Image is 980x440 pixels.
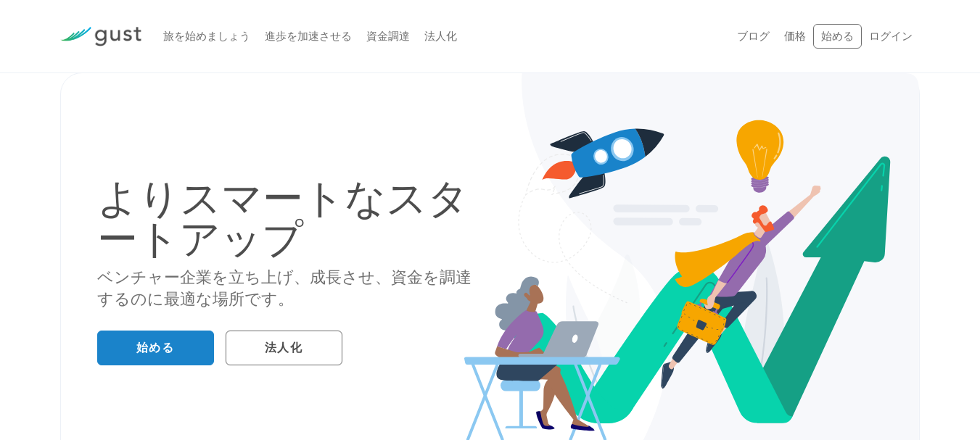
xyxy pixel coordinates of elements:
a: ログイン [869,30,913,43]
a: 始める [813,24,862,49]
a: 始める [97,331,214,365]
a: 進歩を加速させる [265,30,352,43]
a: 価格 [784,30,806,43]
a: ブログ [737,30,770,43]
img: ガストロゴ [60,27,141,46]
a: 旅を始めましょう [163,30,250,43]
a: 法人化 [226,331,342,365]
a: 資金調達 [366,30,410,43]
font: ベンチャー企業を立ち上げ、成長させ、資金を調達するのに最適な場所です。 [97,268,472,308]
a: 法人化 [424,30,457,43]
font: よりスマートなスタートアップ [97,175,469,264]
font: 法人化 [265,341,303,355]
font: 始める [136,341,175,355]
font: 始める [821,30,854,43]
